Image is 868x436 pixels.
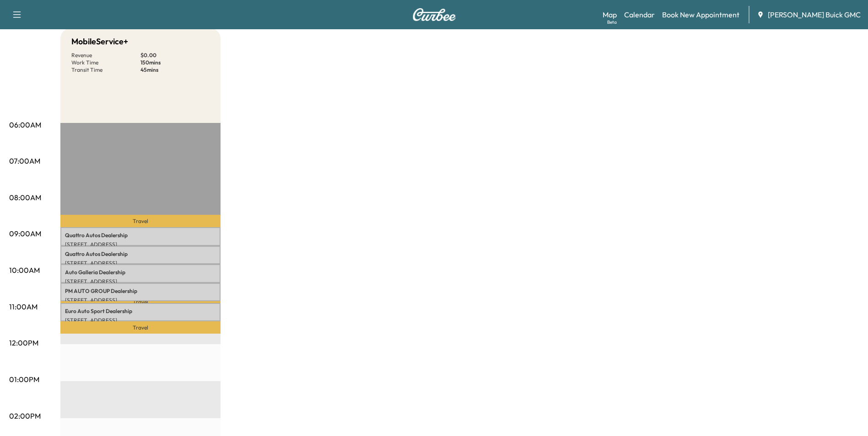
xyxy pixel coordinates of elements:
h5: MobileService+ [71,35,128,48]
p: Travel [60,301,221,303]
p: 11:00AM [9,301,38,312]
img: Curbee Logo [412,8,456,21]
a: Book New Appointment [662,9,739,20]
p: 08:00AM [9,192,41,203]
p: Euro Auto Sport Dealership [65,308,216,315]
p: 12:00PM [9,337,38,348]
p: 45 mins [140,66,210,74]
p: Transit Time [71,66,140,74]
p: 07:00AM [9,155,40,166]
p: [STREET_ADDRESS] [65,260,216,267]
p: PM AUTO GROUP Dealership [65,287,216,295]
p: $ 0.00 [140,52,210,59]
p: Revenue [71,52,140,59]
p: Quattro Autos Dealership [65,232,216,239]
p: 10:00AM [9,265,40,276]
p: Auto Galleria Dealership [65,269,216,276]
p: Work Time [71,59,140,66]
p: 02:00PM [9,410,41,421]
p: 09:00AM [9,228,41,239]
p: [STREET_ADDRESS] [65,297,216,304]
a: Calendar [624,9,655,20]
span: [PERSON_NAME] Buick GMC [768,9,861,20]
a: MapBeta [603,9,617,20]
p: Travel [60,321,221,334]
div: Beta [607,19,617,26]
p: Quattro Autos Dealership [65,250,216,258]
p: [STREET_ADDRESS] [65,241,216,248]
p: [STREET_ADDRESS] [65,278,216,285]
p: [STREET_ADDRESS] [65,317,216,324]
p: Travel [60,215,221,227]
p: 150 mins [140,59,210,66]
p: 01:00PM [9,374,39,385]
p: 06:00AM [9,119,41,130]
